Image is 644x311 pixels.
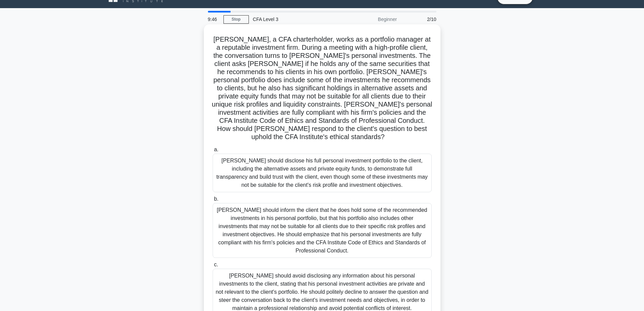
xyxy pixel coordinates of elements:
div: 9:46 [204,13,223,26]
div: [PERSON_NAME] should inform the client that he does hold some of the recommended investments in h... [213,203,432,258]
span: c. [214,262,218,267]
div: Beginner [342,13,401,26]
span: a. [214,147,218,152]
span: b. [214,196,218,202]
a: Stop [223,15,249,24]
div: 2/10 [401,13,440,26]
h5: [PERSON_NAME], a CFA charterholder, works as a portfolio manager at a reputable investment firm. ... [212,35,432,141]
div: [PERSON_NAME] should disclose his full personal investment portfolio to the client, including the... [213,154,432,192]
div: CFA Level 3 [249,13,342,26]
